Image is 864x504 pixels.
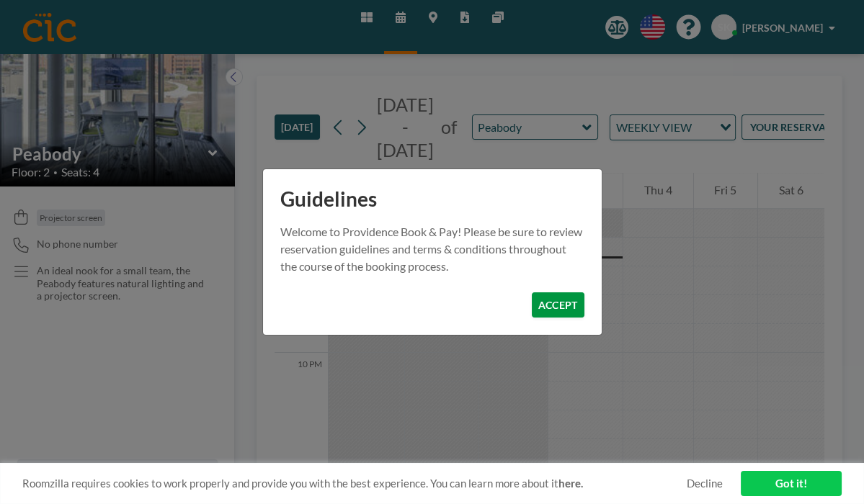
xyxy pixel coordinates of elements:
[532,292,584,318] button: ACCEPT
[280,223,584,275] p: Welcome to Providence Book & Pay! Please be sure to review reservation guidelines and terms & con...
[687,477,723,490] a: Decline
[22,477,687,490] span: Roomzilla requires cookies to work properly and provide you with the best experience. You can lea...
[558,477,583,490] a: here.
[741,471,842,496] a: Got it!
[263,169,602,223] h1: Guidelines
